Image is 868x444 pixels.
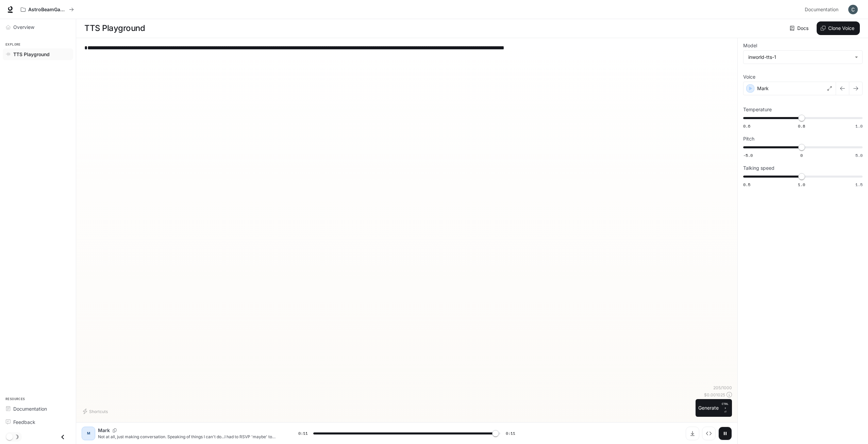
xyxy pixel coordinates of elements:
span: 0.5 [743,182,750,187]
img: User avatar [848,5,858,14]
p: Model [743,43,757,48]
button: GenerateCTRL +⏎ [696,399,732,417]
span: 0:11 [506,430,515,437]
a: TTS Playground [3,48,73,60]
div: inworld-tts-1 [748,54,851,61]
span: 1.0 [798,182,805,187]
h1: TTS Playground [84,21,145,35]
p: Temperature [743,107,772,112]
p: 205 / 1000 [713,385,732,391]
a: Overview [3,21,73,33]
span: Documentation [13,405,47,412]
button: Copy Voice ID [110,428,119,432]
p: Not at all, just making conversation. Speaking of things I can't do...I had to RSVP 'maybe' to [P... [98,434,282,440]
span: 1.5 [855,182,863,187]
span: 0 [800,152,803,158]
p: Mark [98,427,110,434]
span: 0.8 [798,123,805,129]
button: All workspaces [18,3,77,16]
span: 5.0 [855,152,863,158]
p: Voice [743,75,755,79]
a: Feedback [3,416,73,428]
p: ⏎ [721,402,729,414]
p: $ 0.001025 [704,392,725,398]
a: Documentation [3,403,73,415]
span: 0:11 [298,430,308,437]
p: Pitch [743,136,754,141]
button: User avatar [846,3,860,16]
p: Talking speed [743,166,774,170]
span: TTS Playground [13,51,50,58]
button: Shortcuts [82,406,111,417]
button: Download audio [686,427,699,440]
p: Mark [757,85,769,92]
div: inworld-tts-1 [744,51,862,64]
p: AstroBeamGame [28,7,66,13]
span: Documentation [805,5,838,14]
div: M [83,428,94,439]
span: 0.6 [743,123,750,129]
button: Inspect [702,427,716,440]
span: Feedback [13,418,35,426]
p: CTRL + [721,402,729,410]
button: Clone Voice [817,21,860,35]
span: Overview [13,23,34,31]
button: Close drawer [55,430,70,444]
span: Dark mode toggle [6,433,13,440]
a: Documentation [802,3,844,16]
span: -5.0 [743,152,753,158]
a: Docs [788,21,811,35]
span: 1.0 [855,123,863,129]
